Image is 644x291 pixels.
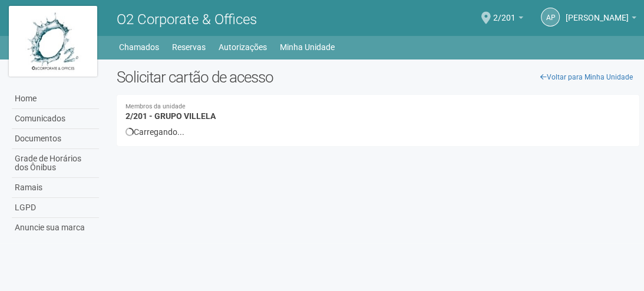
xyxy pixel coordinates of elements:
[119,39,159,55] a: Chamados
[12,109,99,129] a: Comunicados
[12,198,99,218] a: LGPD
[566,15,636,24] a: [PERSON_NAME]
[12,178,99,198] a: Ramais
[493,15,523,24] a: 2/201
[126,104,630,110] small: Membros da unidade
[12,218,99,237] a: Anuncie sua marca
[12,149,99,178] a: Grade de Horários dos Ônibus
[126,127,630,137] div: Carregando...
[12,129,99,149] a: Documentos
[9,6,97,77] img: logo.jpg
[172,39,206,55] a: Reservas
[117,11,257,28] span: O2 Corporate & Offices
[117,68,639,86] h2: Solicitar cartão de acesso
[566,2,629,22] span: agatha pedro de souza
[126,104,630,121] h4: 2/201 - GRUPO VILLELA
[534,68,639,86] a: Voltar para Minha Unidade
[280,39,335,55] a: Minha Unidade
[541,8,560,27] a: ap
[493,2,516,22] span: 2/201
[219,39,267,55] a: Autorizações
[12,89,99,109] a: Home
